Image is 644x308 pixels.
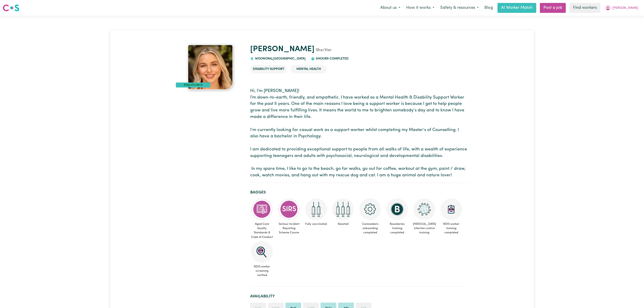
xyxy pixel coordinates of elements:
[413,220,436,237] span: [MEDICAL_DATA] infection control training
[482,3,496,13] a: Blog
[358,220,382,237] span: Careseekers onboarding completed
[250,45,314,53] a: [PERSON_NAME]
[3,3,19,13] a: Careseekers logo
[332,198,354,220] img: Care and support worker has received booster dose of COVID-19 vaccination
[440,198,462,220] img: CS Academy: Introduction to NDIS Worker Training course completed
[612,6,638,11] span: [PERSON_NAME]
[188,45,233,90] img: Isabella
[254,57,306,60] span: WOONONA , [GEOGRAPHIC_DATA]
[385,220,409,237] span: Boundaries training completed
[403,3,437,13] button: How it works
[250,88,468,179] p: Hi, I'm [PERSON_NAME]! I'm down-to-earth, friendly, and empathetic. I have worked as a Mental Hea...
[3,4,19,12] img: Careseekers logo
[250,65,287,74] li: Disability Support
[331,220,355,228] span: Boosted
[305,198,327,220] img: Care and support worker has received 2 doses of COVID-19 vaccine
[250,220,274,241] span: Aged Care Quality Standards & Code of Conduct
[437,3,482,13] button: Safety & resources
[176,45,245,90] a: Isabella's profile picture'#OpenForWork
[602,3,641,13] button: My Account
[291,65,327,74] li: Mental Health
[277,220,301,237] span: Serious Incident Reporting Scheme Course
[386,198,408,220] img: CS Academy: Boundaries in care and support work course completed
[569,3,600,13] a: Find workers
[250,294,468,299] h2: Availability
[251,198,273,220] img: CS Academy: Aged Care Quality Standards & Code of Conduct course completed
[250,263,274,279] span: NDIS worker screening verified
[278,198,300,220] img: CS Academy: Serious Incident Reporting Scheme course completed
[314,48,332,52] span: She/Her
[377,3,403,13] button: About us
[176,83,210,87] div: #OpenForWork
[359,198,381,220] img: CS Academy: Careseekers Onboarding course completed
[497,3,536,13] a: AI Worker Match
[251,241,273,263] img: NDIS Worker Screening Verified
[413,198,435,220] img: CS Academy: COVID-19 Infection Control Training course completed
[540,3,566,13] a: Post a job
[250,190,468,195] h2: Badges
[440,220,463,237] span: NDIS worker training completed
[315,57,348,60] span: 0 hours completed
[304,220,328,228] span: Fully vaccinated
